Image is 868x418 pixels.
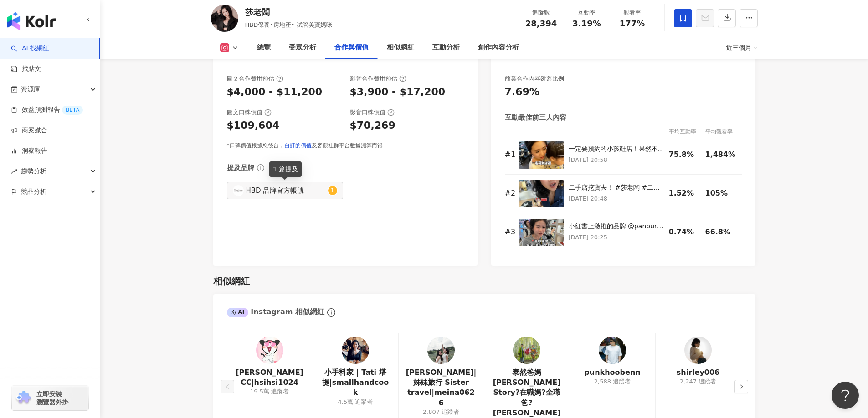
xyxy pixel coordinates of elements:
[245,6,332,18] div: 莎老闆
[684,337,712,364] img: KOL Avatar
[256,337,283,364] img: KOL Avatar
[505,75,564,83] div: 商業合作內容覆蓋比例
[572,19,601,28] span: 3.19%
[234,368,305,388] a: [PERSON_NAME]CC|hsihsi1024
[684,337,712,368] a: KOL Avatar
[320,368,391,398] a: 小手料家 | Tati 塔提|smallhandcook
[705,127,742,136] div: 平均觀看率
[245,21,332,28] span: HBD保養•房地產• 試管美寶媽咪
[478,42,519,53] div: 創作內容分析
[513,337,540,368] a: KOL Avatar
[256,337,283,368] a: KOL Avatar
[569,232,664,242] p: [DATE] 20:25
[21,161,46,181] span: 趨勢分析
[21,79,40,100] span: 資源庫
[519,219,564,246] img: 小紅書上激推的品牌 @panpuriofficial 大家用過嗎？ #莎老闆 #媽媽 #媽媽日記 #機場 #護膚 #panpuri
[387,42,414,53] div: 相似網紅
[705,188,737,198] div: 105%
[594,378,631,386] div: 2,588 追蹤者
[227,163,254,173] div: 提及品牌
[705,150,737,160] div: 1,484%
[233,185,244,196] img: KOL Avatar
[227,142,464,150] div: *口碑價值根據您後台， 及客觀社群平台數據測算而得
[15,391,32,405] img: chrome extension
[680,378,716,386] div: 2,247 追蹤者
[334,42,369,53] div: 合作與價值
[739,384,744,389] span: right
[350,75,406,83] div: 影音合作費用預估
[432,42,460,53] div: 互動分析
[269,161,302,177] div: 1 篇提及
[423,408,459,416] div: 2,807 追蹤者
[525,19,557,28] span: 28,394
[227,85,323,99] div: $4,000 - $11,200
[227,75,283,83] div: 圖文合作費用預估
[832,382,859,409] iframe: Help Scout Beacon - Open
[328,186,337,195] sup: 1
[406,368,477,408] a: [PERSON_NAME]|姊妹旅行 Sister travel|meina0626
[289,42,316,53] div: 受眾分析
[338,398,373,406] div: 4.5萬 追蹤者
[505,85,539,99] div: 7.69%
[331,187,334,194] span: 1
[227,307,324,317] div: Instagram 相似網紅
[584,368,640,378] a: punkhoobenn
[350,108,395,116] div: 影音口碑價值
[250,388,289,396] div: 19.5萬 追蹤者
[669,227,701,237] div: 0.74%
[569,183,664,192] div: 二手店挖寶去！ #莎老闆 #二手名牌 #媽媽日常
[21,181,46,202] span: 競品分析
[284,142,312,149] a: 自訂的價值
[11,65,41,74] a: 找貼文
[350,119,395,133] div: $70,269
[11,126,47,135] a: 商案媒合
[227,119,280,133] div: $109,604
[505,188,514,198] div: # 2
[342,337,369,368] a: KOL Avatar
[213,275,250,287] div: 相似網紅
[227,308,249,317] div: AI
[257,42,271,53] div: 總覽
[524,8,559,17] div: 追蹤數
[615,8,650,17] div: 觀看率
[705,227,737,237] div: 66.8%
[519,141,564,169] img: 一定要預約的小孩鞋店！果然不虛此行 #莎老闆 #育兒日記 #育兒分享 #育兒好物
[569,222,664,231] div: 小紅書上激推的品牌 @panpuriofficial 大家用過嗎？ #[PERSON_NAME]老闆 #媽媽 #媽媽日記 #機場 #護膚 #panpuri
[734,380,748,393] button: right
[669,127,705,136] div: 平均互動率
[36,390,68,406] span: 立即安裝 瀏覽器外掛
[599,337,626,364] img: KOL Avatar
[227,108,272,116] div: 圖文口碑價值
[599,337,626,368] a: KOL Avatar
[342,337,369,364] img: KOL Avatar
[669,150,701,160] div: 75.8%
[669,188,701,198] div: 1.52%
[221,380,234,393] button: left
[11,168,17,175] span: rise
[505,227,514,237] div: # 3
[326,307,337,318] span: info-circle
[246,186,326,196] div: HBD 品牌官方帳號
[505,150,514,160] div: # 1
[677,368,719,378] a: shirley006
[350,85,446,99] div: $3,900 - $17,200
[726,40,758,55] div: 近三個月
[427,337,455,364] img: KOL Avatar
[7,12,56,30] img: logo
[620,19,645,28] span: 177%
[570,8,604,17] div: 互動率
[569,194,664,204] p: [DATE] 20:48
[513,337,540,364] img: KOL Avatar
[211,5,238,32] img: KOL Avatar
[12,386,88,410] a: chrome extension立即安裝 瀏覽器外掛
[11,106,83,115] a: 效益預測報告BETA
[569,155,664,165] p: [DATE] 20:58
[256,163,266,173] span: info-circle
[11,44,49,53] a: searchAI 找網紅
[569,145,664,154] div: 一定要預約的小孩鞋店！果然不虛此行 #[PERSON_NAME]老闆 #育兒日記 #育兒分享 #育兒好物
[505,113,566,122] div: 互動最佳前三大內容
[519,180,564,207] img: 二手店挖寶去！ #莎老闆 #二手名牌 #媽媽日常
[11,146,47,156] a: 洞察報告
[427,337,455,368] a: KOL Avatar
